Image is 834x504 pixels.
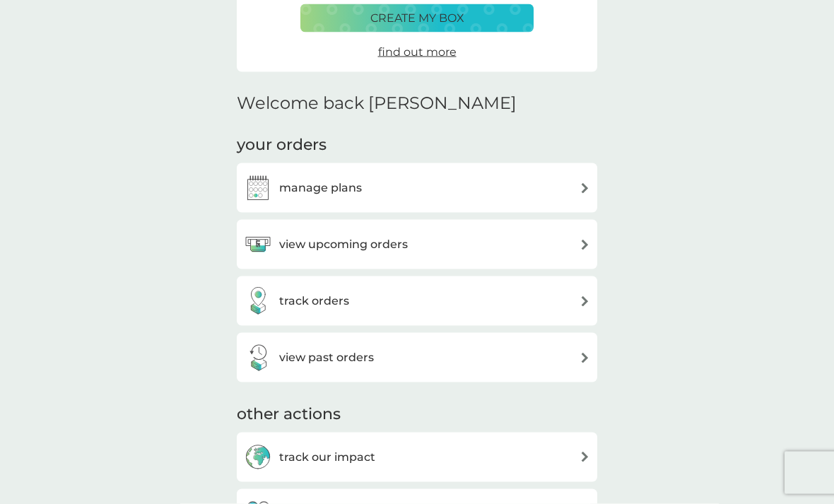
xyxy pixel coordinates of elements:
[279,179,362,197] h3: manage plans
[378,43,457,61] a: find out more
[378,45,457,59] span: find out more
[580,240,590,250] img: arrow right
[279,235,408,254] h3: view upcoming orders
[237,93,517,114] h2: Welcome back [PERSON_NAME]
[300,4,534,33] button: create my box
[580,296,590,307] img: arrow right
[279,348,374,367] h3: view past orders
[580,183,590,194] img: arrow right
[237,404,341,426] h3: other actions
[580,452,590,462] img: arrow right
[237,134,327,156] h3: your orders
[370,9,464,28] p: create my box
[279,292,349,310] h3: track orders
[279,448,375,467] h3: track our impact
[580,353,590,363] img: arrow right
